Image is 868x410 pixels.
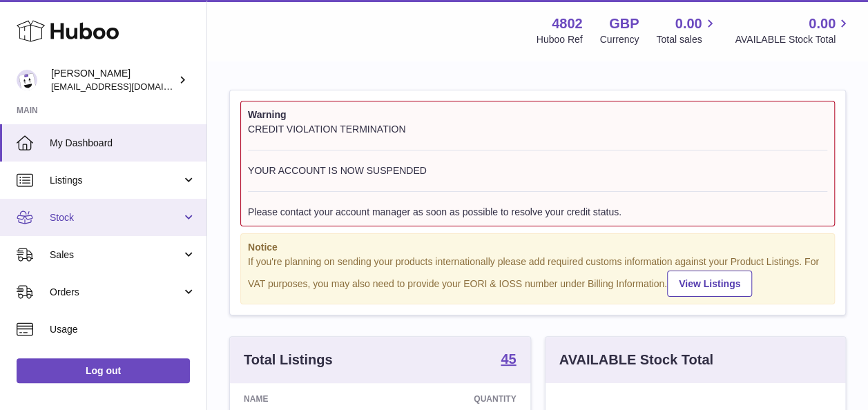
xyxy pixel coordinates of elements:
div: CREDIT VIOLATION TERMINATION YOUR ACCOUNT IS NOW SUSPENDED Please contact your account manager as... [248,123,827,219]
span: AVAILABLE Stock Total [735,33,851,46]
strong: Notice [248,241,827,254]
span: [EMAIL_ADDRESS][DOMAIN_NAME] [51,81,203,92]
strong: Warning [248,108,827,121]
div: [PERSON_NAME] [51,67,175,93]
span: My Dashboard [50,137,196,150]
span: 0.00 [809,14,836,33]
strong: GBP [609,14,639,33]
h3: AVAILABLE Stock Total [559,351,713,369]
span: Orders [50,286,182,299]
a: 0.00 Total sales [656,14,717,46]
h3: Total Listings [244,351,333,369]
span: 0.00 [675,14,702,33]
div: Huboo Ref [537,33,583,46]
span: Stock [50,211,182,224]
a: 0.00 AVAILABLE Stock Total [735,14,851,46]
div: If you're planning on sending your products internationally please add required customs informati... [248,255,827,297]
span: Total sales [656,33,717,46]
div: Currency [600,33,639,46]
strong: 45 [501,352,516,366]
span: Listings [50,174,182,187]
strong: 4802 [552,14,583,33]
img: internalAdmin-4802@internal.huboo.com [17,70,37,90]
a: View Listings [667,271,752,297]
span: Usage [50,323,196,336]
a: Log out [17,358,190,383]
a: 45 [501,352,516,369]
span: Sales [50,248,182,262]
